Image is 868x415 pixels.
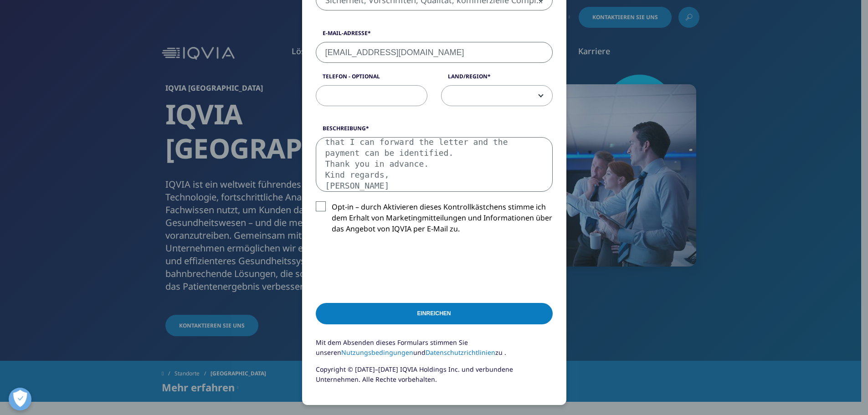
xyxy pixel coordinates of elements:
[316,338,468,357] font: Mit dem Absenden dieses Formulars stimmen Sie unseren
[426,348,495,357] a: Datenschutzrichtlinien
[332,202,552,234] font: Opt-in – durch Aktivieren dieses Kontrollkästchens stimme ich dem Erhalt von Marketingmitteilunge...
[341,348,413,357] a: Nutzungsbedingungen
[448,72,488,80] font: Land/Region
[316,249,454,284] iframe: reCAPTCHA
[495,348,506,357] font: zu .
[323,72,380,80] font: Telefon - Optional
[323,124,366,132] font: Beschreibung
[316,365,513,384] font: Copyright © [DATE]–[DATE] IQVIA Holdings Inc. und verbundene Unternehmen. Alle Rechte vorbehalten.
[323,29,368,37] font: E-Mail-Adresse
[9,388,31,410] button: öffnen
[413,348,426,357] font: und
[316,303,553,324] input: Einreichen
